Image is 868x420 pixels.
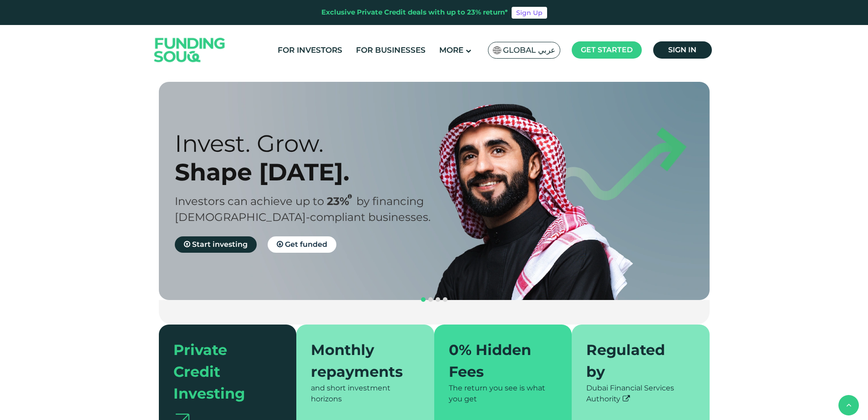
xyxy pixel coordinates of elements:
[586,339,684,383] div: Regulated by
[354,43,428,58] a: For Businesses
[653,41,712,59] a: Sign in
[348,194,352,199] i: 23% IRR (expected) ~ 15% Net yield (expected)
[493,46,501,54] img: SA Flag
[449,383,558,405] div: The return you see is what you get
[442,296,449,303] button: navigation
[175,236,257,253] a: Start investing
[586,383,695,405] div: Dubai Financial Services Authority
[175,129,450,158] div: Invest. Grow.
[512,7,547,19] a: Sign Up
[175,158,450,186] div: Shape [DATE].
[581,45,633,54] span: Get started
[192,240,248,249] span: Start investing
[668,45,696,54] span: Sign in
[838,395,859,415] button: back
[420,296,427,303] button: navigation
[268,236,336,253] a: Get funded
[439,45,463,55] span: More
[285,240,327,249] span: Get funded
[311,383,420,405] div: and short investment horizons
[327,195,356,208] span: 23%
[321,7,508,18] div: Exclusive Private Credit deals with up to 23% return*
[173,339,271,405] div: Private Credit Investing
[275,43,345,58] a: For Investors
[503,45,555,55] span: Global عربي
[434,296,442,303] button: navigation
[427,296,434,303] button: navigation
[449,339,547,383] div: 0% Hidden Fees
[145,27,234,73] img: Logo
[175,195,324,208] span: Investors can achieve up to
[311,339,409,383] div: Monthly repayments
